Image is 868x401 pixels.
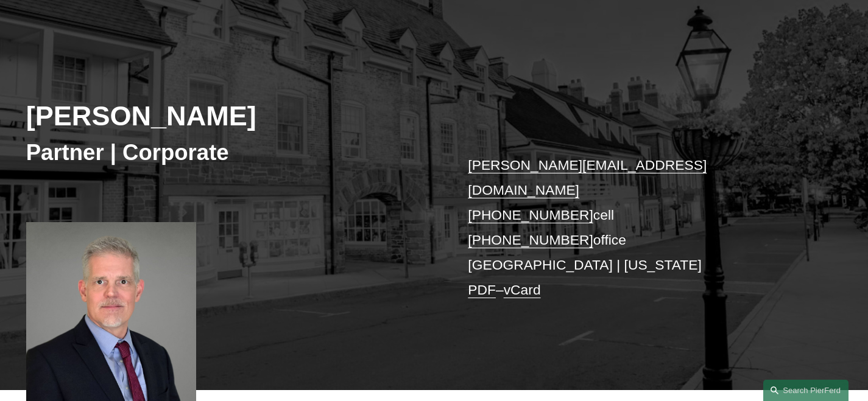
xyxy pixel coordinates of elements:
a: [PHONE_NUMBER] [468,232,593,248]
a: Search this site [763,380,849,401]
a: PDF [468,282,496,298]
a: [PHONE_NUMBER] [468,207,593,223]
a: vCard [504,282,541,298]
a: [PERSON_NAME][EMAIL_ADDRESS][DOMAIN_NAME] [468,157,707,198]
h2: [PERSON_NAME] [26,100,434,133]
p: cell office [GEOGRAPHIC_DATA] | [US_STATE] – [468,153,808,303]
h3: Partner | Corporate [26,139,434,166]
